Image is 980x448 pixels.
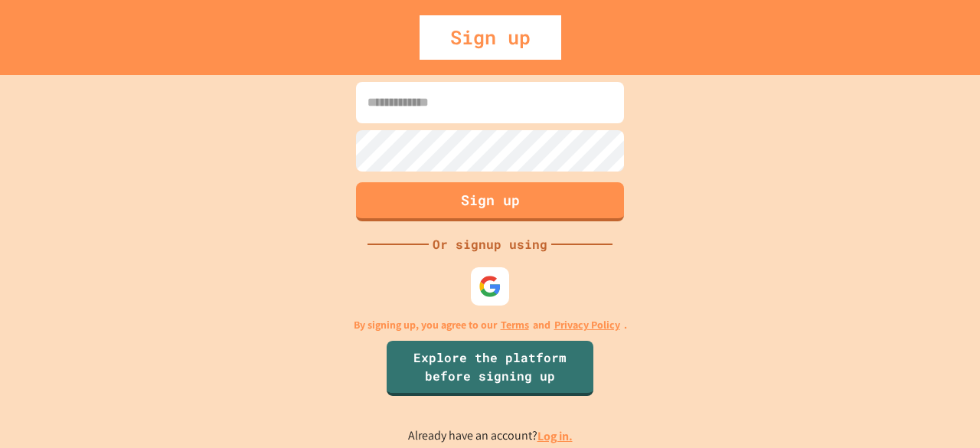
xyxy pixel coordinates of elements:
a: Log in. [537,428,573,444]
a: Terms [501,317,529,333]
div: Sign up [420,15,561,60]
img: google-icon.svg [479,275,501,298]
p: By signing up, you agree to our and . [354,317,627,333]
a: Privacy Policy [554,317,620,333]
iframe: chat widget [916,387,965,433]
iframe: chat widget [853,320,965,385]
a: Explore the platform before signing up [387,341,593,396]
p: Already have an account? [408,427,573,446]
div: Or signup using [429,235,551,253]
button: Sign up [356,182,624,221]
